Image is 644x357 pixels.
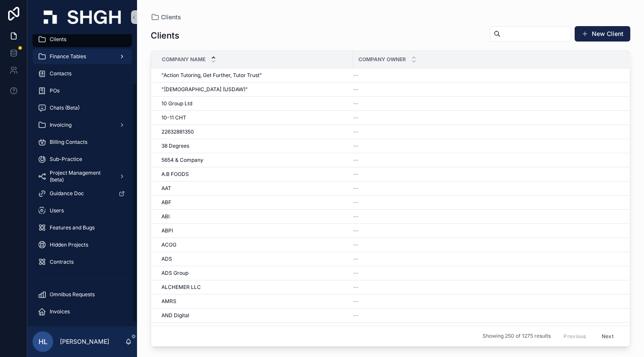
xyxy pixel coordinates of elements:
span: -- [353,86,358,93]
a: -- [353,171,619,178]
span: ADS [161,256,172,262]
a: 5654 & Company [161,157,348,164]
button: Next [596,330,620,343]
span: A.B FOODS [161,171,189,178]
a: 22632881350 [161,128,348,135]
span: 10-11 CHT [161,114,186,121]
a: -- [353,213,619,220]
span: Company Owner [358,56,406,63]
a: -- [353,298,619,305]
span: ABPI [161,227,173,234]
span: -- [353,256,358,262]
a: Features and Bugs [33,220,132,235]
span: AMRS [161,298,176,305]
a: -- [353,256,619,262]
a: Contacts [33,66,132,81]
span: ABF [161,199,171,206]
span: Chats (Beta) [50,104,80,111]
a: -- [353,100,619,107]
a: -- [353,270,619,277]
a: -- [353,86,619,93]
a: "[DEMOGRAPHIC_DATA] (USDAW)" [161,86,348,93]
span: Finance Tables [50,53,86,60]
span: Users [50,207,64,214]
span: ACOG [161,241,176,248]
span: Omnibus Requests [50,291,95,298]
span: -- [353,312,358,319]
span: ABI [161,213,170,220]
span: -- [353,298,358,305]
a: Hidden Projects [33,237,132,253]
a: 10 Group Ltd [161,100,348,107]
a: -- [353,241,619,248]
span: -- [353,199,358,206]
a: Project Management (beta) [33,169,132,184]
span: 22632881350 [161,128,194,135]
a: Omnibus Requests [33,287,132,302]
a: -- [353,72,619,79]
span: POs [50,87,60,94]
span: -- [353,241,358,248]
span: Contracts [50,259,74,265]
a: Clients [33,32,132,47]
a: "Action Tutoring, Get Further, Tutor Trust" [161,72,348,79]
a: Chats (Beta) [33,100,132,116]
span: -- [353,171,358,178]
a: -- [353,284,619,291]
a: ABF [161,199,348,206]
span: Features and Bugs [50,224,95,231]
a: Finance Tables [33,49,132,64]
a: Billing Contacts [33,134,132,150]
a: AAT [161,185,348,192]
span: "[DEMOGRAPHIC_DATA] (USDAW)" [161,86,248,93]
span: -- [353,157,358,164]
a: Invoices [33,304,132,319]
span: Invoicing [50,122,72,128]
span: -- [353,100,358,107]
span: -- [353,185,358,192]
h1: Clients [151,30,179,42]
span: Clients [161,13,181,21]
a: Clients [151,13,181,21]
span: -- [353,284,358,291]
a: ADS Group [161,270,348,277]
a: AMRS [161,298,348,305]
a: ADS [161,256,348,262]
span: Contacts [50,70,72,77]
a: ACOG [161,241,348,248]
span: -- [353,270,358,277]
a: -- [353,199,619,206]
span: Guidance Doc [50,190,84,197]
button: New Client [575,26,630,42]
span: Showing 250 of 1275 results [483,333,551,340]
span: Invoices [50,308,70,315]
a: ALCHEMER LLC [161,284,348,291]
span: Clients [50,36,66,43]
span: ADS Group [161,270,188,277]
a: POs [33,83,132,98]
span: -- [353,213,358,220]
span: Hidden Projects [50,241,88,248]
a: -- [353,312,619,319]
span: Company name [162,56,206,63]
span: 5654 & Company [161,157,203,164]
span: -- [353,227,358,234]
a: ABPI [161,227,348,234]
a: A.B FOODS [161,171,348,178]
span: -- [353,72,358,79]
a: ABI [161,213,348,220]
span: HL [39,336,48,347]
a: -- [353,114,619,121]
a: -- [353,157,619,164]
span: -- [353,128,358,135]
a: -- [353,143,619,149]
a: -- [353,185,619,192]
span: ALCHEMER LLC [161,284,201,291]
span: -- [353,114,358,121]
span: 10 Group Ltd [161,100,192,107]
img: App logo [44,10,121,24]
p: [PERSON_NAME] [60,337,109,346]
a: -- [353,227,619,234]
a: Users [33,203,132,218]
